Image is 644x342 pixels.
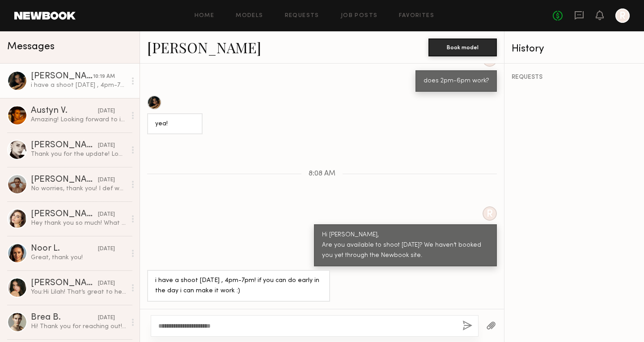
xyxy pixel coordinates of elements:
[31,244,98,253] div: Noor L.
[7,42,55,52] span: Messages
[31,81,126,90] div: i have a shoot [DATE] , 4pm-7pm! if you can do early in the day i can make it work :)
[195,13,215,19] a: Home
[31,184,126,193] div: No worries, thank you! I def would love to work with you!
[155,276,322,296] div: i have a shoot [DATE] , 4pm-7pm! if you can do early in the day i can make it work :)
[31,141,98,150] div: [PERSON_NAME]
[236,13,263,19] a: Models
[399,13,434,19] a: Favorites
[98,176,115,184] div: [DATE]
[322,230,489,261] div: Hi [PERSON_NAME], Are you available to shoot [DATE]? We haven’t booked you yet through the Newboo...
[31,279,98,288] div: [PERSON_NAME]
[98,107,115,115] div: [DATE]
[512,74,637,81] div: REQUESTS
[424,76,489,86] div: does 2pm-6pm work?
[31,72,93,81] div: [PERSON_NAME]
[98,314,115,322] div: [DATE]
[93,73,115,81] div: 10:19 AM
[31,219,126,227] div: Hey thank you so much! What are the days and rates y’all were looking at?
[428,43,497,51] a: Book model
[31,107,98,115] div: Austyn V.
[615,9,630,23] a: R
[98,245,115,253] div: [DATE]
[309,170,335,178] span: 8:08 AM
[147,38,261,57] a: [PERSON_NAME]
[31,288,126,296] div: You: Hi Lilah! That’s great to hear! We’re currently in the process of planning our upcoming shoo...
[31,115,126,124] div: Amazing! Looking forward to it :) Thank you
[31,150,126,158] div: Thank you for the update! Looking forward to hear back from you
[31,253,126,262] div: Great, thank you!
[155,119,195,129] div: yea!
[31,175,98,184] div: [PERSON_NAME]
[341,13,378,19] a: Job Posts
[98,210,115,219] div: [DATE]
[98,279,115,288] div: [DATE]
[512,44,637,54] div: History
[98,141,115,150] div: [DATE]
[285,13,319,19] a: Requests
[31,313,98,322] div: Brea B.
[31,322,126,331] div: Hi! Thank you for reaching out! Yes I am able to, can I have more details on the shoot? Thank you!
[31,210,98,219] div: [PERSON_NAME]
[428,38,497,56] button: Book model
